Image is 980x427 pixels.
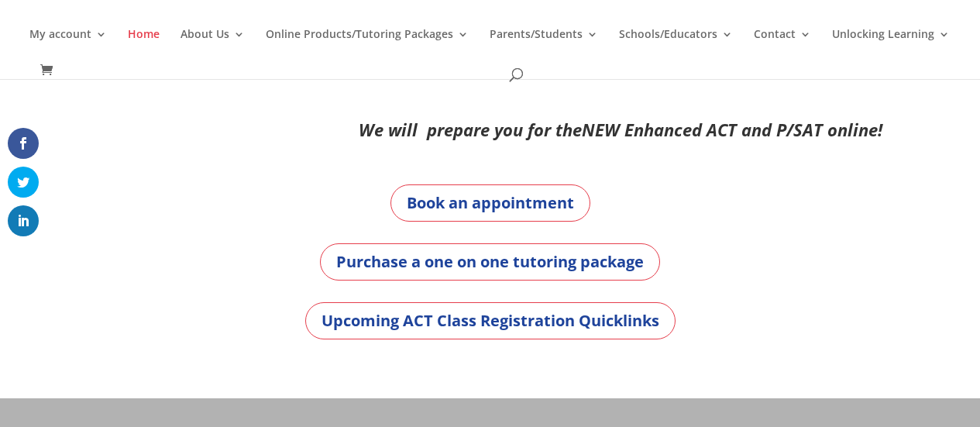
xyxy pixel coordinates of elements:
a: Contact [754,29,811,65]
a: Online Products/Tutoring Packages [266,29,469,65]
em: NEW Enhanced ACT and P/SAT online! [582,118,882,141]
a: Parents/Students [490,29,598,65]
a: Schools/Educators [619,29,733,65]
a: Upcoming ACT Class Registration Quicklinks [305,302,676,339]
a: My account [29,29,107,65]
a: Unlocking Learning [832,29,950,65]
a: About Us [181,29,245,65]
a: Home [128,29,160,65]
a: Book an appointment [390,184,590,222]
a: Purchase a one on one tutoring package [320,243,660,281]
em: We will prepare you for the [359,118,582,141]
